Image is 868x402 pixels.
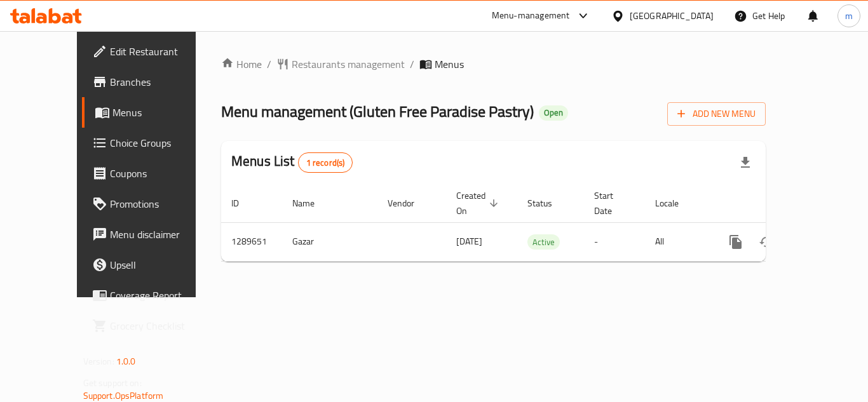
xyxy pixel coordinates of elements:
[110,318,212,333] span: Grocery Checklist
[82,219,222,250] a: Menu disclaimer
[282,222,377,261] td: Gazar
[221,184,853,262] table: enhanced table
[82,280,222,311] a: Coverage Report
[492,8,570,23] div: Menu-management
[594,188,630,218] span: Start Date
[527,235,560,250] span: Active
[82,189,222,219] a: Promotions
[298,152,353,173] div: Total records count
[221,57,262,72] a: Home
[110,257,212,272] span: Upsell
[527,234,560,250] div: Active
[388,196,431,211] span: Vendor
[82,36,222,67] a: Edit Restaurant
[82,97,222,128] a: Menus
[667,102,766,126] button: Add New Menu
[110,227,212,242] span: Menu disclaimer
[730,147,761,178] div: Export file
[110,74,212,90] span: Branches
[584,222,645,261] td: -
[456,188,502,218] span: Created On
[299,157,353,169] span: 1 record(s)
[110,288,212,303] span: Coverage Report
[82,158,222,189] a: Coupons
[110,44,212,59] span: Edit Restaurant
[82,67,222,97] a: Branches
[845,9,853,23] span: m
[276,57,405,72] a: Restaurants management
[82,250,222,280] a: Upsell
[677,106,756,122] span: Add New Menu
[110,166,212,181] span: Coupons
[539,107,568,118] span: Open
[410,57,414,72] li: /
[82,311,222,341] a: Grocery Checklist
[655,196,695,211] span: Locale
[435,57,464,72] span: Menus
[83,375,142,391] span: Get support on:
[751,227,782,257] button: Change Status
[231,152,353,173] h2: Menus List
[110,135,212,151] span: Choice Groups
[630,9,714,23] div: [GEOGRAPHIC_DATA]
[721,227,751,257] button: more
[221,97,534,126] span: Menu management ( Gluten Free Paradise Pastry )
[539,105,568,121] div: Open
[456,233,482,250] span: [DATE]
[645,222,710,261] td: All
[527,196,569,211] span: Status
[112,105,212,120] span: Menus
[292,196,331,211] span: Name
[221,222,282,261] td: 1289651
[267,57,271,72] li: /
[221,57,766,72] nav: breadcrumb
[82,128,222,158] a: Choice Groups
[83,353,114,370] span: Version:
[110,196,212,211] span: Promotions
[292,57,405,72] span: Restaurants management
[116,353,136,370] span: 1.0.0
[710,184,853,223] th: Actions
[231,196,255,211] span: ID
